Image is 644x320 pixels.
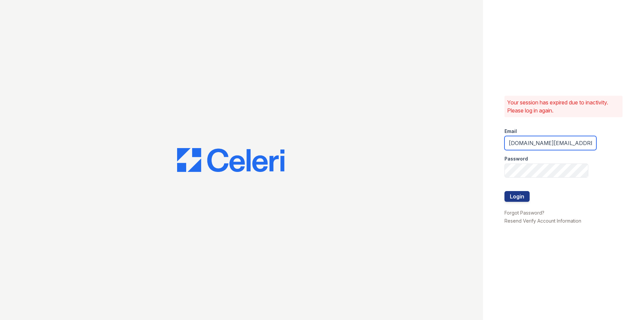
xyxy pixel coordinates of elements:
[504,155,528,162] label: Password
[177,148,284,172] img: CE_Logo_Blue-a8612792a0a2168367f1c8372b55b34899dd931a85d93a1a3d3e32e68fde9ad4.png
[504,218,581,224] a: Resend Verify Account Information
[504,128,517,135] label: Email
[507,98,620,115] p: Your session has expired due to inactivity. Please log in again.
[504,210,544,216] a: Forgot Password?
[504,191,530,202] button: Login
